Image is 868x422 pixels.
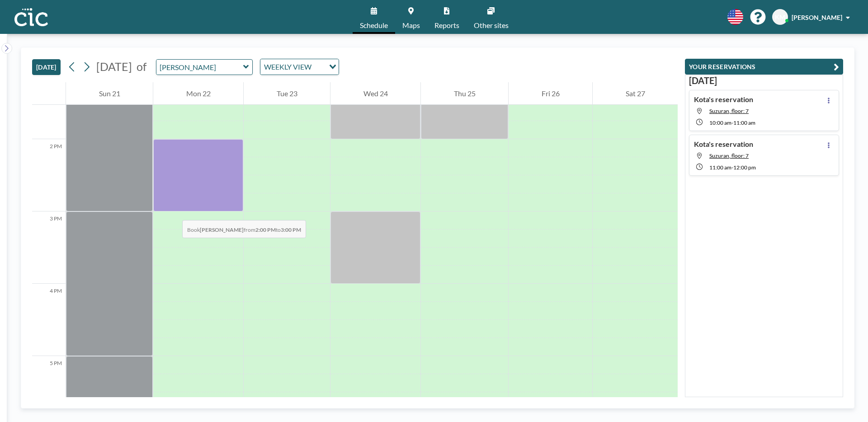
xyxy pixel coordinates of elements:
[314,61,324,73] input: Search for option
[244,82,330,105] div: Tue 23
[709,152,749,159] span: Suzuran, floor: 7
[709,119,731,126] span: 10:00 AM
[775,13,785,21] span: KM
[731,164,733,171] span: -
[421,82,508,105] div: Thu 25
[137,60,146,74] span: of
[360,22,388,29] span: Schedule
[96,60,132,73] span: [DATE]
[32,284,66,356] div: 4 PM
[733,119,755,126] span: 11:00 AM
[330,82,420,105] div: Wed 24
[509,82,592,105] div: Fri 26
[182,220,306,238] span: Book from to
[262,61,313,73] span: WEEKLY VIEW
[685,59,843,75] button: YOUR RESERVATIONS
[32,211,66,284] div: 3 PM
[731,119,733,126] span: -
[402,22,420,29] span: Maps
[709,108,749,114] span: Suzuran, floor: 7
[153,82,243,105] div: Mon 22
[260,59,339,75] div: Search for option
[792,14,842,21] span: [PERSON_NAME]
[709,164,731,171] span: 11:00 AM
[689,75,839,86] h3: [DATE]
[66,82,153,105] div: Sun 21
[32,59,61,75] button: [DATE]
[281,226,301,233] b: 3:00 PM
[14,8,48,26] img: organization-logo
[156,60,243,75] input: Yuki
[694,140,753,149] h4: Kota's reservation
[434,22,459,29] span: Reports
[733,164,756,171] span: 12:00 PM
[694,95,753,104] h4: Kota's reservation
[593,82,678,105] div: Sat 27
[32,139,66,211] div: 2 PM
[255,226,276,233] b: 2:00 PM
[200,226,244,233] b: [PERSON_NAME]
[474,22,509,29] span: Other sites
